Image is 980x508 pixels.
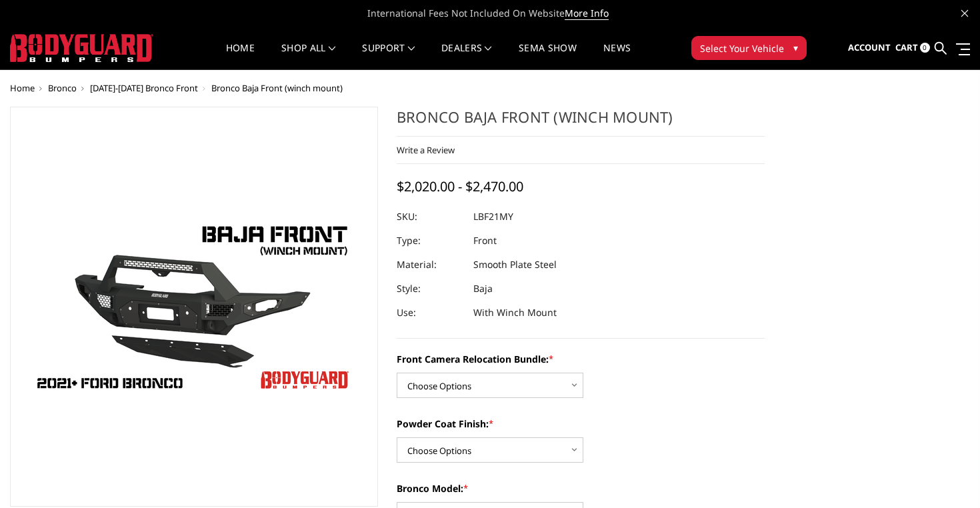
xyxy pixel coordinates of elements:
a: Bodyguard Ford Bronco [10,107,378,507]
a: Account [848,30,891,66]
span: ▾ [793,41,798,55]
h1: Bronco Baja Front (winch mount) [397,107,765,137]
a: Home [226,43,255,69]
a: Cart 0 [895,30,930,66]
a: shop all [281,43,335,69]
span: $2,020.00 - $2,470.00 [397,177,523,195]
dt: Material: [397,253,463,277]
label: Bronco Model: [397,481,765,495]
a: Home [10,82,35,94]
a: Support [362,43,415,69]
dd: Baja [473,277,493,301]
img: Bodyguard Ford Bronco [27,213,361,401]
label: Powder Coat Finish: [397,417,765,431]
button: Select Your Vehicle [691,36,807,60]
label: Front Camera Relocation Bundle: [397,352,765,366]
dt: SKU: [397,205,463,229]
span: Cart [895,41,918,53]
dt: Use: [397,301,463,325]
dt: Style: [397,277,463,301]
a: [DATE]-[DATE] Bronco Front [90,82,198,94]
a: Bronco [48,82,77,94]
a: SEMA Show [519,43,577,69]
span: Bronco Baja Front (winch mount) [211,82,343,94]
a: Write a Review [397,144,455,156]
span: Select Your Vehicle [700,41,784,55]
a: More Info [565,7,609,20]
dd: LBF21MY [473,205,513,229]
a: Dealers [441,43,492,69]
dd: Smooth Plate Steel [473,253,557,277]
span: Account [848,41,891,53]
a: News [603,43,631,69]
dd: Front [473,229,497,253]
span: 0 [920,43,930,53]
img: BODYGUARD BUMPERS [10,34,153,62]
dt: Type: [397,229,463,253]
dd: With Winch Mount [473,301,557,325]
